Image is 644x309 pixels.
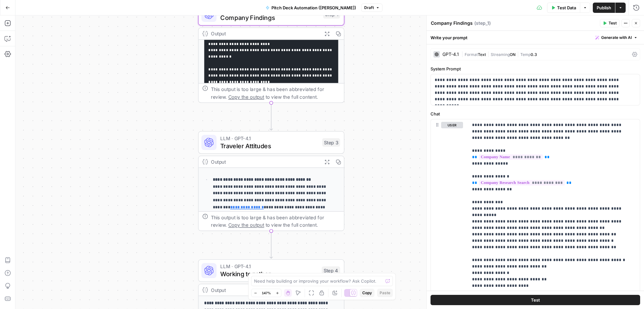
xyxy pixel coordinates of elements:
[262,290,271,295] span: 147%
[220,141,318,150] span: Traveler Attitudes
[211,30,318,37] div: Output
[211,86,340,101] div: This output is too large & has been abbreviated for review. to view the full content.
[228,94,264,100] span: Copy the output
[516,51,520,57] span: |
[262,3,360,13] button: Pitch Deck Automation ([PERSON_NAME])
[220,13,319,22] span: Company Findings
[431,295,640,305] button: Test
[271,5,356,11] span: Pitch Deck Automation ([PERSON_NAME])
[362,290,372,296] span: Copy
[364,5,374,11] span: Draft
[380,290,390,296] span: Paste
[597,5,611,11] span: Publish
[270,231,273,258] g: Edge from step_3 to step_4
[520,52,531,57] span: Temp
[486,51,491,57] span: |
[360,289,374,297] button: Copy
[491,52,510,57] span: Streaming
[510,52,516,57] span: ON
[547,3,580,13] button: Test Data
[442,52,459,57] div: GPT-4.1
[211,158,318,165] div: Output
[361,4,383,12] button: Draft
[593,3,615,13] button: Publish
[228,222,264,228] span: Copy the output
[220,134,318,142] span: LLM · GPT-4.1
[441,122,463,128] button: user
[609,20,617,26] span: Test
[323,10,340,18] div: Step 1
[601,35,632,41] span: Generate with AI
[531,297,540,303] span: Test
[531,52,537,57] span: 0.3
[557,5,576,11] span: Test Data
[465,52,478,57] span: Format
[431,111,640,117] label: Chat
[220,263,318,270] span: LLM · GPT-4.1
[593,33,640,42] button: Generate with AI
[322,138,340,147] div: Step 3
[474,20,491,26] span: ( step_1 )
[220,269,318,278] span: Working together
[600,19,620,27] button: Test
[211,286,318,294] div: Output
[322,266,340,275] div: Step 4
[270,103,273,130] g: Edge from step_1 to step_3
[427,31,644,44] div: Write your prompt
[377,289,393,297] button: Paste
[211,214,340,229] div: This output is too large & has been abbreviated for review. to view the full content.
[431,66,640,72] label: System Prompt
[478,52,486,57] span: Text
[461,51,465,57] span: |
[431,20,473,26] textarea: Company Findings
